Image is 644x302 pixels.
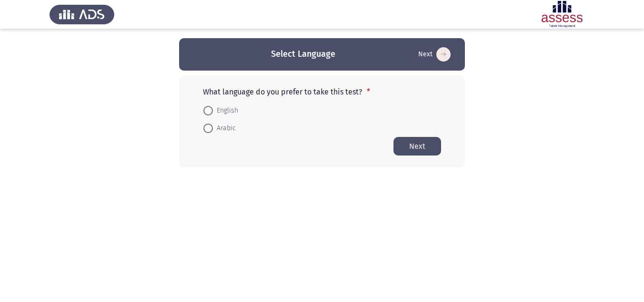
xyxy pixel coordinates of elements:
[213,105,238,116] span: English
[203,87,441,96] p: What language do you prefer to take this test?
[213,123,236,134] span: Arabic
[530,1,594,28] img: Assessment logo of Development Assessment R1 (EN/AR)
[50,1,114,28] img: Assess Talent Management logo
[271,48,335,60] h3: Select Language
[415,47,453,62] button: Start assessment
[393,137,441,156] button: Start assessment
